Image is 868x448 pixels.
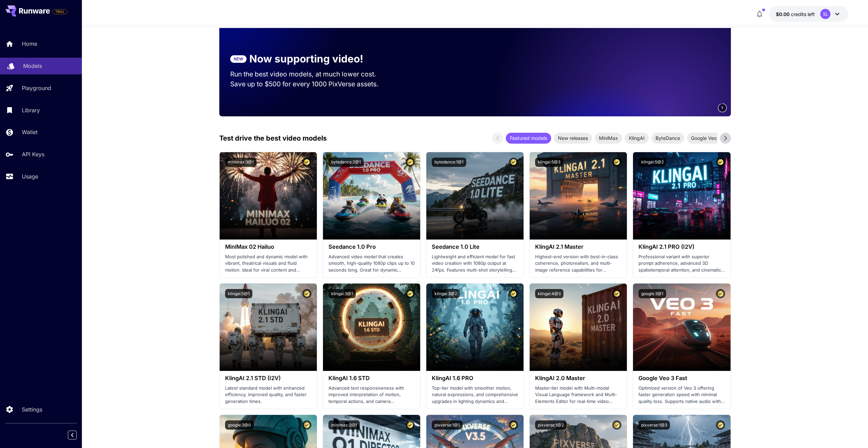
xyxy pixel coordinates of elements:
p: Run the best video models, at much lower cost. [230,69,389,79]
button: $0.00SL [769,6,848,22]
p: Test drive the best video models [219,133,327,143]
button: Certified Model – Vetted for best performance and includes a commercial license. [509,420,518,430]
h3: MiniMax 02 Hailuo [225,244,311,250]
p: Home [22,40,37,48]
button: google:3@1 [638,289,666,298]
p: Most polished and dynamic model with vibrant, theatrical visuals and fluid motion. Ideal for vira... [225,254,311,274]
span: $0.00 [776,11,791,17]
div: MiniMax [595,133,622,144]
h3: Seedance 1.0 Lite [432,244,518,250]
div: ByteDance [651,133,684,144]
button: klingai:3@1 [328,289,356,298]
button: klingai:5@2 [638,158,666,167]
h3: Seedance 1.0 Pro [328,244,415,250]
button: minimax:3@1 [225,158,256,167]
button: bytedance:1@1 [432,158,466,167]
div: KlingAI [625,133,649,144]
span: New releases [554,134,592,142]
p: Optimized version of Veo 3 offering faster generation speed with minimal quality loss. Supports n... [638,385,725,405]
img: alt [426,152,524,240]
span: Featured models [506,134,551,142]
button: klingai:5@1 [225,289,252,298]
p: Latest standard model with enhanced efficiency, improved quality, and faster generation times. [225,385,311,405]
div: $0.00 [776,11,815,18]
button: pixverse:1@3 [638,420,670,430]
h3: KlingAI 1.6 PRO [432,375,518,381]
button: pixverse:1@1 [432,420,462,430]
p: Advanced text responsiveness with improved interpretation of motion, temporal actions, and camera... [328,385,415,405]
img: alt [633,284,730,371]
p: Models [23,62,42,70]
button: bytedance:2@1 [328,158,364,167]
img: alt [426,284,524,371]
button: klingai:3@2 [432,289,460,298]
img: alt [323,284,420,371]
img: alt [220,284,317,371]
p: Usage [22,172,38,180]
div: Featured models [506,133,551,144]
p: NEW [234,56,243,62]
span: KlingAI [625,134,649,142]
div: Google Veo [687,133,721,144]
img: alt [323,152,420,240]
button: Certified Model – Vetted for best performance and includes a commercial license. [406,420,415,430]
button: Certified Model – Vetted for best performance and includes a commercial license. [612,289,621,298]
button: Certified Model – Vetted for best performance and includes a commercial license. [716,158,725,167]
button: Certified Model – Vetted for best performance and includes a commercial license. [716,289,725,298]
span: 1 [721,105,723,110]
button: Certified Model – Vetted for best performance and includes a commercial license. [509,158,518,167]
button: google:3@0 [225,420,254,430]
p: Professional variant with superior prompt adherence, advanced 3D spatiotemporal attention, and ci... [638,254,725,274]
h3: KlingAI 2.0 Master [535,375,621,381]
button: Certified Model – Vetted for best performance and includes a commercial license. [716,420,725,430]
div: New releases [554,133,592,144]
button: Certified Model – Vetted for best performance and includes a commercial license. [302,420,311,430]
h3: KlingAI 2.1 STD (I2V) [225,375,311,381]
button: Certified Model – Vetted for best performance and includes a commercial license. [302,158,311,167]
div: SL [820,9,830,19]
button: Certified Model – Vetted for best performance and includes a commercial license. [406,289,415,298]
h3: KlingAI 1.6 STD [328,375,415,381]
span: MiniMax [595,134,622,142]
h3: KlingAI 2.1 PRO (I2V) [638,244,725,250]
button: pixverse:1@2 [535,420,567,430]
p: Advanced video model that creates smooth, high-quality 1080p clips up to 10 seconds long. Great f... [328,254,415,274]
button: Certified Model – Vetted for best performance and includes a commercial license. [612,420,621,430]
img: alt [530,284,627,371]
p: Save up to $500 for every 1000 PixVerse assets. [230,79,389,89]
h3: KlingAI 2.1 Master [535,244,621,250]
button: Certified Model – Vetted for best performance and includes a commercial license. [302,289,311,298]
p: Now supporting video! [249,51,363,67]
p: Top-tier model with smoother motion, natural expressions, and comprehensive upgrades in lighting ... [432,385,518,405]
button: Collapse sidebar [68,431,77,439]
p: Playground [22,84,51,92]
img: alt [530,152,627,240]
button: klingai:5@3 [535,158,563,167]
span: Google Veo [687,134,721,142]
button: Certified Model – Vetted for best performance and includes a commercial license. [406,158,415,167]
button: Certified Model – Vetted for best performance and includes a commercial license. [612,158,621,167]
button: Certified Model – Vetted for best performance and includes a commercial license. [509,289,518,298]
p: API Keys [22,150,44,158]
span: TRIAL [53,9,67,14]
p: Highest-end version with best-in-class coherence, photorealism, and multi-image reference capabil... [535,254,621,274]
div: Collapse sidebar [73,429,82,441]
p: Lightweight and efficient model for fast video creation with 1080p output at 24fps. Features mult... [432,254,518,274]
img: alt [220,152,317,240]
p: Wallet [22,128,38,136]
p: Master-tier model with Multi-modal Visual Language framework and Multi-Elements Editor for real-t... [535,385,621,405]
span: Add your payment card to enable full platform functionality. [53,8,68,16]
p: Settings [22,405,42,414]
button: klingai:4@3 [535,289,563,298]
button: minimax:2@1 [328,420,360,430]
span: ByteDance [651,134,684,142]
span: credits left [791,11,815,17]
img: alt [633,152,730,240]
h3: Google Veo 3 Fast [638,375,725,381]
p: Library [22,106,40,114]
